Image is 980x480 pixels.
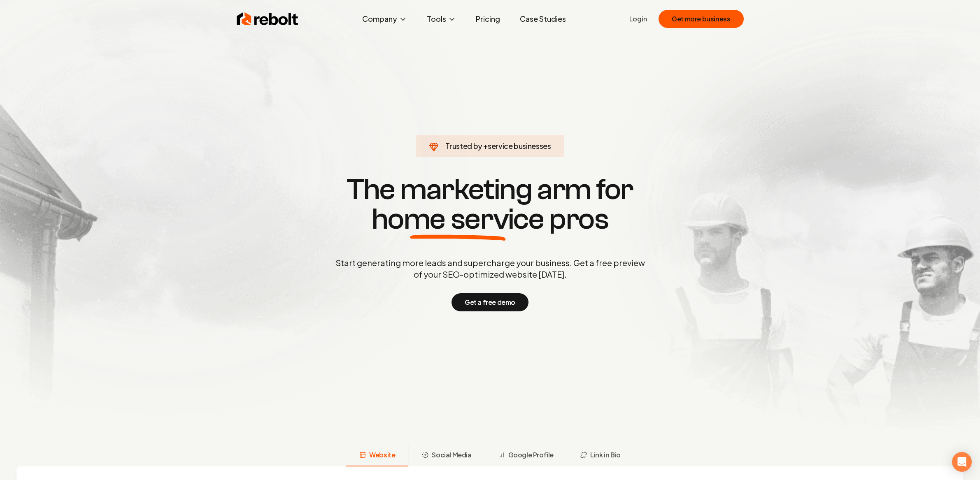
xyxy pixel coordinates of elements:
p: Start generating more leads and supercharge your business. Get a free preview of your SEO-optimiz... [334,257,647,280]
button: Link in Bio [567,445,634,466]
button: Tools [420,11,463,27]
span: home service [372,204,544,234]
a: Login [629,14,647,24]
button: Website [346,445,408,466]
button: Get more business [659,10,743,28]
button: Google Profile [485,445,567,466]
a: Case Studies [513,11,573,27]
span: + [483,141,488,151]
span: service businesses [488,141,551,151]
img: Rebolt Logo [237,11,298,27]
span: Google Profile [508,450,554,460]
h1: The marketing arm for pros [293,175,688,234]
span: Social Media [432,450,471,460]
button: Get a free demo [452,293,528,311]
span: Trusted by [445,141,482,151]
span: Link in Bio [590,450,621,460]
a: Pricing [469,11,507,27]
span: Website [369,450,395,460]
div: Open Intercom Messenger [952,452,972,472]
button: Company [356,11,414,27]
button: Social Media [408,445,484,466]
